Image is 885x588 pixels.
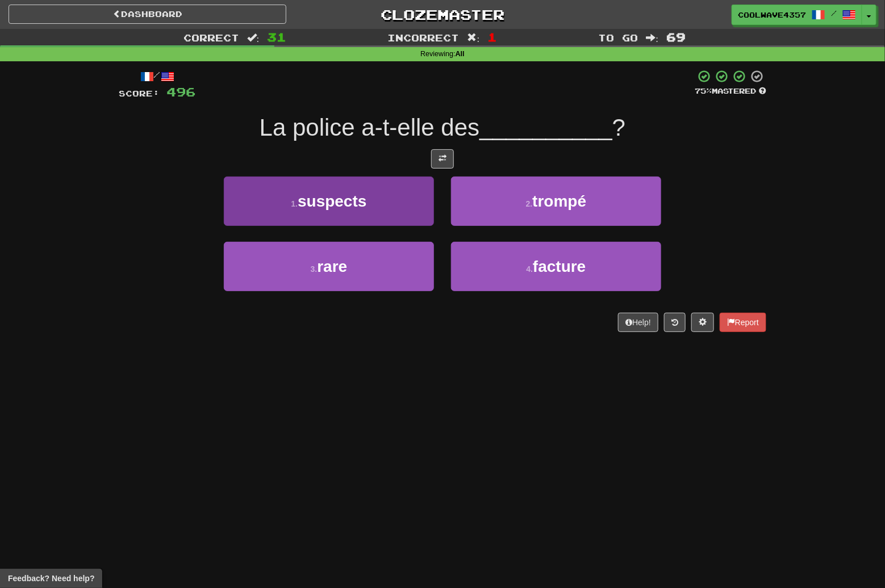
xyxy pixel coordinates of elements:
[8,573,94,584] span: Open feedback widget
[532,192,586,210] span: trompé
[224,177,434,226] button: 1.suspects
[260,114,480,141] span: La police a-t-elle des
[666,30,686,44] span: 69
[291,199,298,208] small: 1 .
[831,9,837,17] span: /
[119,69,195,83] div: /
[267,30,286,44] span: 31
[247,33,260,43] span: :
[456,50,465,58] strong: All
[311,264,318,274] small: 3 .
[618,313,658,332] button: Help!
[467,33,480,43] span: :
[526,199,533,208] small: 2 .
[612,114,625,141] span: ?
[303,5,581,24] a: Clozemaster
[738,10,806,20] span: CoolWave4357
[119,89,160,98] span: Score:
[646,33,659,43] span: :
[317,258,347,275] span: rare
[388,32,460,43] span: Incorrect
[695,86,712,95] span: 75 %
[664,313,686,332] button: Round history (alt+y)
[9,5,286,24] a: Dashboard
[451,242,661,291] button: 4.facture
[533,258,586,275] span: facture
[732,5,862,25] a: CoolWave4357 /
[720,313,766,332] button: Report
[431,149,454,169] button: Toggle translation (alt+t)
[599,32,638,43] span: To go
[695,86,766,96] div: Mastered
[487,30,497,44] span: 1
[298,192,366,210] span: suspects
[479,114,612,141] span: __________
[166,85,195,99] span: 496
[451,177,661,226] button: 2.trompé
[183,32,239,43] span: Correct
[224,242,434,291] button: 3.rare
[526,264,533,274] small: 4 .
